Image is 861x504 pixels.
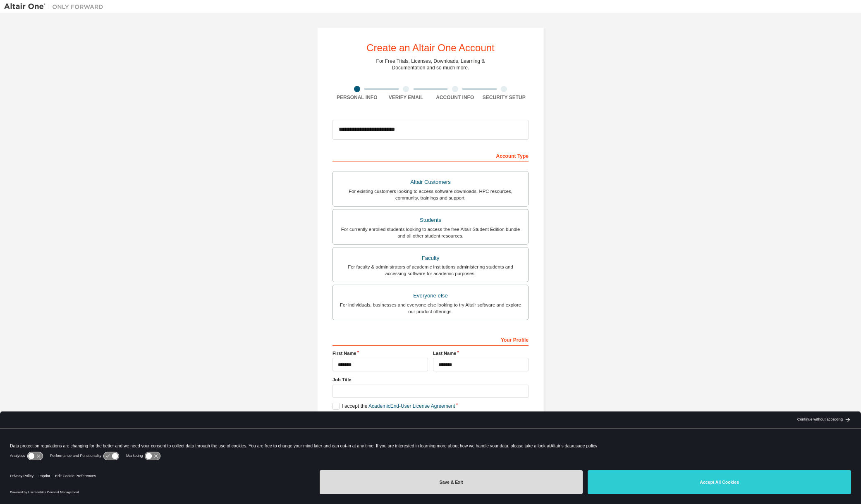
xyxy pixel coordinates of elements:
[433,350,529,357] label: Last Name
[338,302,523,315] div: For individuals, businesses and everyone else looking to try Altair software and explore our prod...
[430,94,480,101] div: Account Info
[332,149,529,162] div: Account Type
[332,333,529,346] div: Your Profile
[338,226,523,239] div: For currently enrolled students looking to access the free Altair Student Edition bundle and all ...
[338,176,523,188] div: Altair Customers
[338,264,523,277] div: For faculty & administrators of academic institutions administering students and accessing softwa...
[4,2,108,11] img: Altair One
[332,376,529,383] label: Job Title
[332,350,428,357] label: First Name
[332,94,382,101] div: Personal Info
[338,252,523,264] div: Faculty
[382,94,431,101] div: Verify Email
[368,403,455,409] a: Academic End-User License Agreement
[332,403,455,410] label: I accept the
[480,94,529,101] div: Security Setup
[366,43,495,53] div: Create an Altair One Account
[338,290,523,302] div: Everyone else
[376,58,485,71] div: For Free Trials, Licenses, Downloads, Learning & Documentation and so much more.
[338,214,523,226] div: Students
[338,188,523,201] div: For existing customers looking to access software downloads, HPC resources, community, trainings ...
